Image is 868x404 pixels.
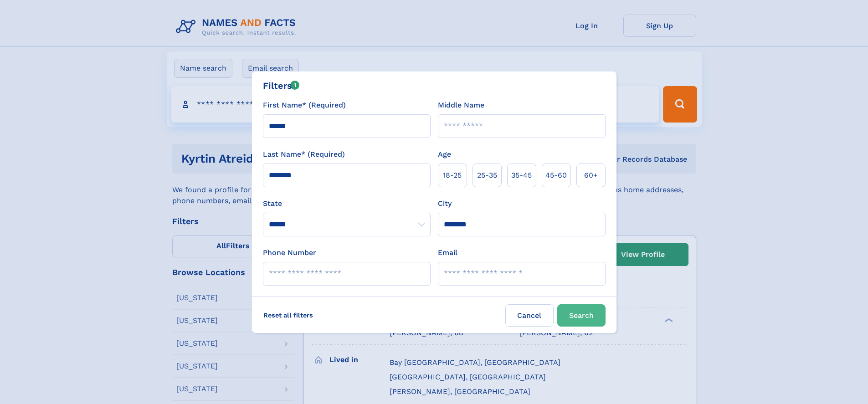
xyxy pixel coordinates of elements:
[263,247,316,258] label: Phone Number
[263,149,345,160] label: Last Name* (Required)
[438,247,457,258] label: Email
[263,79,300,92] div: Filters
[443,170,462,181] span: 18‑25
[557,304,606,327] button: Search
[477,170,497,181] span: 25‑35
[257,304,319,326] label: Reset all filters
[545,170,567,181] span: 45‑60
[438,149,451,160] label: Age
[263,100,346,111] label: First Name* (Required)
[438,100,484,111] label: Middle Name
[438,198,452,209] label: City
[584,170,598,181] span: 60+
[505,304,554,327] label: Cancel
[511,170,532,181] span: 35‑45
[263,198,431,209] label: State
